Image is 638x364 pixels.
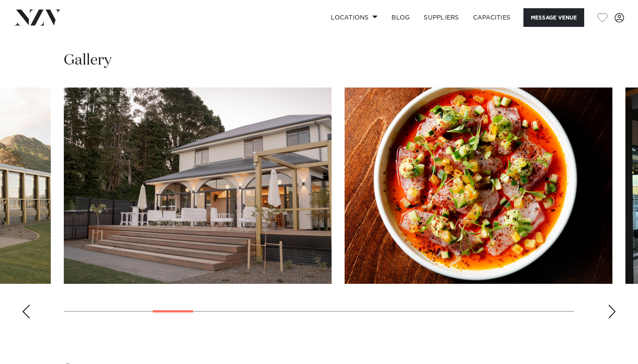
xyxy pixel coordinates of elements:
swiper-slide: 6 / 23 [345,88,612,284]
a: BLOG [385,8,417,27]
swiper-slide: 5 / 23 [64,88,332,284]
a: Capacities [466,8,518,27]
img: nzv-logo.png [14,10,61,25]
a: Locations [324,8,385,27]
h2: Gallery [64,51,112,70]
button: Message Venue [523,8,584,27]
a: SUPPLIERS [417,8,466,27]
